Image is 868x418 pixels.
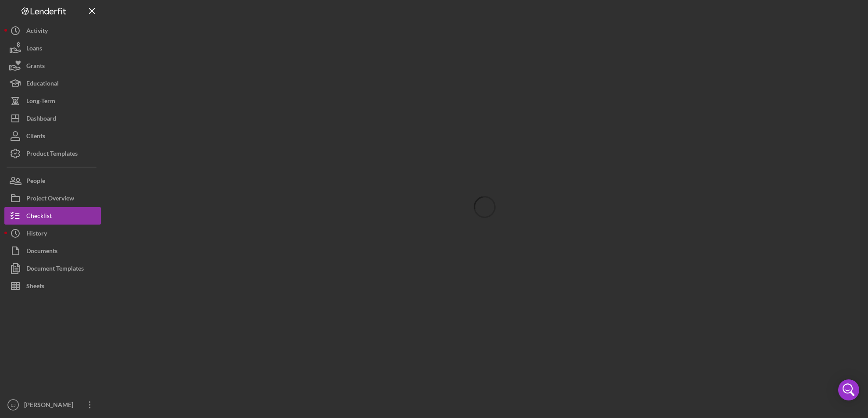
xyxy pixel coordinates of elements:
[4,145,101,162] button: Product Templates
[26,207,52,227] div: Checklist
[4,207,101,225] button: Checklist
[26,277,44,297] div: Sheets
[4,92,101,110] button: Long-Term
[26,145,78,164] div: Product Templates
[4,22,101,39] button: Activity
[26,189,74,209] div: Project Overview
[4,277,101,295] button: Sheets
[26,57,45,77] div: Grants
[4,110,101,127] button: Dashboard
[11,403,15,407] text: EJ
[26,92,55,112] div: Long-Term
[26,260,84,279] div: Document Templates
[4,127,101,145] button: Clients
[838,379,859,400] div: Open Intercom Messenger
[4,172,101,189] button: People
[26,225,47,244] div: History
[4,57,101,75] button: Grants
[4,242,101,260] button: Documents
[4,39,101,57] button: Loans
[26,110,56,129] div: Dashboard
[26,75,59,94] div: Educational
[22,396,79,416] div: [PERSON_NAME]
[4,225,101,242] button: History
[26,127,45,147] div: Clients
[4,189,101,207] button: Project Overview
[4,396,101,414] button: EJ[PERSON_NAME]
[26,39,42,59] div: Loans
[4,75,101,92] button: Educational
[26,172,45,192] div: People
[4,260,101,277] button: Document Templates
[26,242,57,262] div: Documents
[26,22,48,42] div: Activity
